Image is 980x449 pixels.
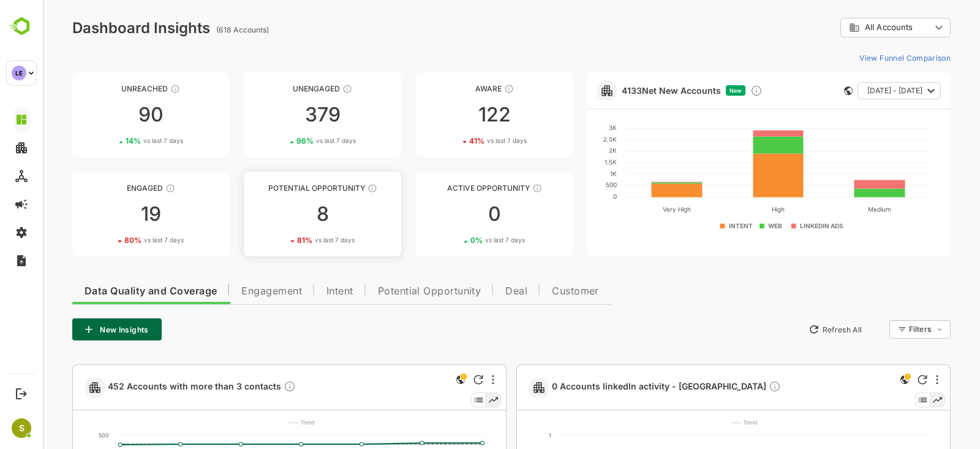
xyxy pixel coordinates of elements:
div: These accounts have just entered the buying cycle and need further nurturing [461,84,471,94]
a: 0 Accounts linkedIn activity - [GEOGRAPHIC_DATA]Description not present [509,380,743,394]
span: vs last 7 days [444,136,484,145]
text: Very High [620,205,648,213]
text: 500 [563,181,574,188]
span: vs last 7 days [442,236,482,245]
div: Description not present [726,380,738,394]
button: Logout [13,385,29,402]
span: New [687,87,699,94]
div: 122 [373,105,530,125]
div: This is a global insight. Segment selection is not applicable for this view [854,372,869,389]
div: Dashboard Insights [29,19,167,37]
div: This is a global insight. Segment selection is not applicable for this view [410,372,425,389]
span: vs last 7 days [272,236,312,245]
div: More [449,375,451,385]
a: EngagedThese accounts are warm, further nurturing would qualify them to MQAs1980%vs last 7 days [29,172,186,256]
div: Discover new ICP-fit accounts showing engagement — via intent surges, anonymous website visits, L... [707,85,720,97]
div: These accounts have open opportunities which might be at any of the Sales Stages [489,183,499,193]
div: Unreached [29,84,186,93]
a: 4133Net New Accounts [579,85,678,96]
div: 90 [29,105,186,125]
img: BambooboxLogoMark.f1c84d78b4c51b1a7b5f700c9845e183.svg [6,15,37,38]
text: High [729,205,742,213]
div: More [893,375,895,385]
button: Refresh All [760,320,824,339]
div: 41 % [426,136,484,145]
a: Active OpportunityThese accounts have open opportunities which might be at any of the Sales Stage... [373,172,530,256]
a: AwareThese accounts have just entered the buying cycle and need further nurturing12241%vs last 7 ... [373,72,530,157]
div: These accounts have not been engaged with for a defined time period [127,84,137,94]
button: New Insights [29,318,119,340]
div: 81 % [254,236,312,245]
text: LINKEDIN ADS [758,222,801,229]
span: Intent [284,286,311,296]
text: 1K [567,170,574,177]
div: These accounts are MQAs and can be passed on to Inside Sales [325,183,334,193]
div: Unengaged [201,84,358,93]
span: 452 Accounts with more than 3 contacts [65,380,253,394]
text: 1 [506,432,508,439]
text: 2K [566,147,574,154]
text: ---- Trend [246,419,272,426]
div: LE [12,66,26,80]
text: 3K [566,124,574,131]
text: ---- Trend [688,419,715,426]
span: Customer [509,286,556,296]
text: 500 [56,432,66,439]
div: 19 [29,204,186,224]
button: View Funnel Comparison [812,48,908,67]
span: Deal [462,286,484,296]
div: 8 [201,204,358,224]
span: Potential Opportunity [335,286,439,296]
div: Refresh [431,375,440,385]
div: 0 [373,204,530,224]
div: 14 % [83,136,140,145]
div: Potential Opportunity [201,183,358,193]
div: All Accounts [797,16,908,40]
div: 0 % [428,236,482,245]
span: vs last 7 days [100,136,140,145]
div: Description not present [241,380,253,394]
div: S [12,418,31,438]
a: 452 Accounts with more than 3 contactsDescription not present [65,380,258,394]
ag: (618 Accounts) [173,25,230,34]
div: Aware [373,84,530,93]
div: Refresh [875,375,884,385]
div: 379 [201,105,358,125]
div: Active Opportunity [373,183,530,193]
a: UnengagedThese accounts have not shown enough engagement and need nurturing37996%vs last 7 days [201,72,358,157]
text: WEB [726,222,740,229]
span: Data Quality and Coverage [42,286,174,296]
span: Engagement [198,286,259,296]
div: Filters [866,324,888,334]
span: [DATE] - [DATE] [824,83,880,99]
text: Medium [826,205,849,213]
text: 0 [570,193,574,200]
text: 1.5K [562,158,574,166]
div: This card does not support filter and segments [801,86,810,95]
text: 2.5K [560,136,574,143]
div: 80 % [81,236,141,245]
span: All Accounts [822,23,870,32]
a: Potential OpportunityThese accounts are MQAs and can be passed on to Inside Sales881%vs last 7 days [201,172,358,256]
div: All Accounts [806,22,888,33]
div: Filters [865,318,908,340]
button: [DATE] - [DATE] [815,82,898,99]
a: UnreachedThese accounts have not been engaged with for a defined time period9014%vs last 7 days [29,72,186,157]
div: These accounts have not shown enough engagement and need nurturing [300,84,309,94]
div: These accounts are warm, further nurturing would qualify them to MQAs [123,183,132,193]
div: Engaged [29,183,186,193]
span: vs last 7 days [101,236,141,245]
span: 0 Accounts linkedIn activity - [GEOGRAPHIC_DATA] [509,380,738,394]
div: 96 % [254,136,313,145]
span: vs last 7 days [273,136,313,145]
